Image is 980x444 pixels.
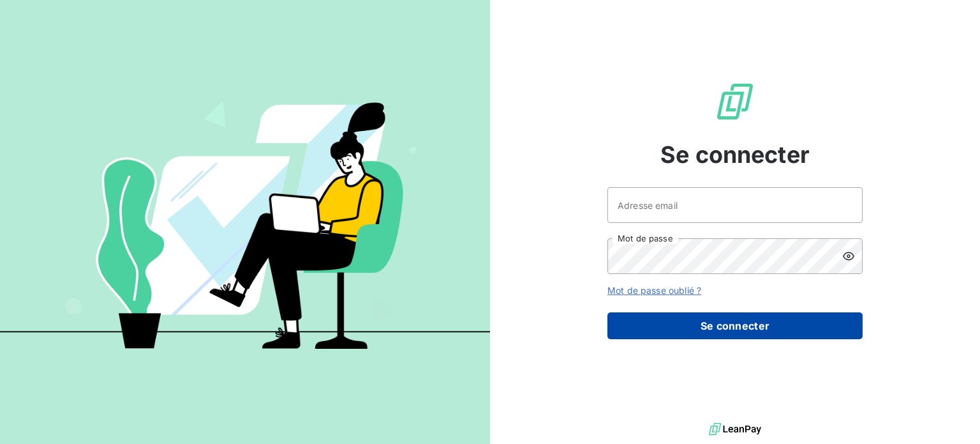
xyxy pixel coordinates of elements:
img: Logo LeanPay [715,81,755,122]
span: Se connecter [660,137,810,172]
button: Se connecter [607,312,863,339]
a: Mot de passe oublié ? [607,285,701,296]
img: logo [709,420,761,439]
input: placeholder [607,187,863,223]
